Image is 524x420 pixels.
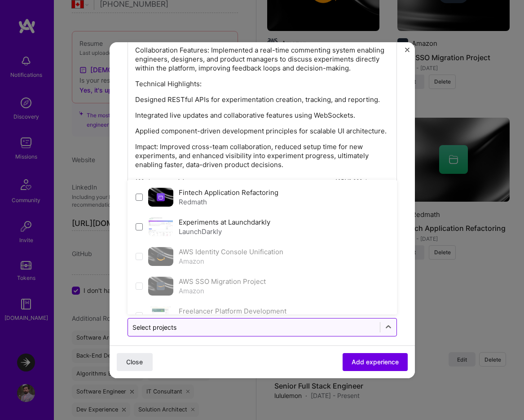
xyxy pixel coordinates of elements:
img: project cover [148,217,173,236]
p: Collaboration Features: Implemented a real-time commenting system enabling engineers, designers, ... [135,46,389,73]
div: 100 characters minimum [135,178,196,185]
div: LaunchDarkly [179,227,270,236]
img: cover [148,188,173,207]
label: AWS Identity Console Unification [179,248,283,256]
button: Close [405,48,410,57]
div: 1251 / 2,000 characters [335,178,389,185]
div: Amazon [179,256,283,266]
img: project cover [148,306,173,325]
span: Close [126,357,143,366]
img: cover [148,277,173,296]
p: Applied component-driven development principles for scalable UI architecture. [135,127,389,136]
div: Redmath [179,197,278,207]
div: Amazon [179,286,266,296]
img: Company logo [157,252,165,261]
span: Add experience [352,357,399,366]
button: Add experience [343,353,408,371]
label: Experiments at Launchdarkly [179,218,270,226]
p: Designed RESTful APIs for experimentation creation, tracking, and reporting. [135,95,389,104]
img: Company logo [157,282,165,290]
button: Close [117,353,153,371]
div: Select projects [132,323,176,332]
p: Technical Highlights: [135,80,389,88]
label: AWS SSO Migration Project [179,277,266,286]
label: Fintech Application Refactoring [179,188,278,197]
p: Impact: Improved cross-team collaboration, reduced setup time for new experiments, and enhanced v... [135,142,389,169]
label: Freelancer Platform Development [179,307,286,315]
p: Integrated live updates and collaborative features using WebSockets. [135,111,389,120]
img: cover [148,247,173,266]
